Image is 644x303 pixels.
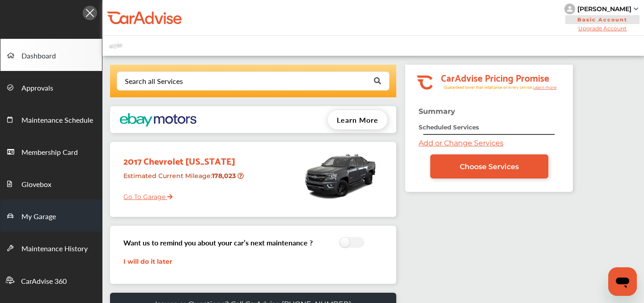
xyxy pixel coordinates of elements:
[117,168,248,191] div: Estimated Current Mileage :
[117,146,248,168] div: 2017 Chevrolet [US_STATE]
[123,237,313,248] h3: Want us to remind you about your car’s next maintenance ?
[430,154,548,178] a: Choose Services
[302,146,378,204] img: mobile_11125_st0640_046.jpg
[0,199,102,232] a: My Garage
[123,257,172,266] a: I will do it later
[577,5,631,13] div: [PERSON_NAME]
[21,83,53,94] span: Approvals
[0,135,102,167] a: Membership Card
[0,167,102,199] a: Glovebox
[444,84,533,90] tspan: Guaranteed lower than retail price on every service.
[533,85,557,90] tspan: Learn more
[117,186,173,203] a: Go To Garage
[21,243,88,255] span: Maintenance History
[0,232,102,264] a: Maintenance History
[0,103,102,135] a: Maintenance Schedule
[21,115,93,126] span: Maintenance Schedule
[21,147,78,158] span: Membership Card
[565,15,640,24] span: Basic Account
[125,78,183,85] div: Search all Services
[21,179,51,191] span: Glovebox
[564,4,575,14] img: knH8PDtVvWoAbQRylUukY18CTiRevjo20fAtgn5MLBQj4uumYvk2MzTtcAIzfGAtb1XOLVMAvhLuqoNAbL4reqehy0jehNKdM...
[460,162,519,171] span: Choose Services
[0,71,102,103] a: Approvals
[109,40,123,51] img: placeholder_car.fcab19be.svg
[441,69,549,85] tspan: CarAdvise Pricing Promise
[419,124,479,131] strong: Scheduled Services
[0,39,102,71] a: Dashboard
[83,6,97,20] img: Icon.5fd9dcc7.svg
[21,276,67,287] span: CarAdvise 360
[564,25,640,32] span: Upgrade Account
[419,107,455,116] strong: Summary
[419,139,504,147] a: Add or Change Services
[608,267,637,296] iframe: Button to launch messaging window
[634,8,638,10] img: sCxJUJ+qAmfqhQGDUl18vwLg4ZYJ6CxN7XmbOMBAAAAAElFTkSuQmCC
[21,211,56,223] span: My Garage
[337,115,378,125] span: Learn More
[21,50,56,62] span: Dashboard
[212,172,237,180] strong: 178,023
